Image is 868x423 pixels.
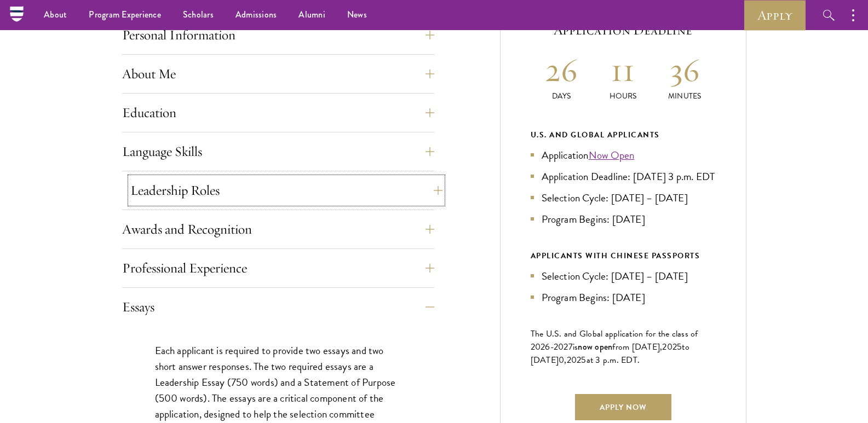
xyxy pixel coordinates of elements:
[592,49,654,90] h2: 11
[559,354,564,367] span: 0
[531,289,716,305] li: Program Begins: [DATE]
[531,128,716,142] div: U.S. and Global Applicants
[531,90,593,102] p: Days
[612,340,662,354] span: from [DATE],
[587,354,640,367] span: at 3 p.m. EDT.
[531,211,716,227] li: Program Begins: [DATE]
[581,354,586,367] span: 5
[122,22,434,48] button: Personal Information
[531,169,716,184] li: Application Deadline: [DATE] 3 p.m. EDT
[567,354,582,367] span: 202
[662,340,677,354] span: 202
[578,340,612,353] span: now open
[130,177,442,204] button: Leadership Roles
[531,147,716,163] li: Application
[122,61,434,87] button: About Me
[564,354,566,367] span: ,
[575,394,671,420] a: Apply Now
[531,49,593,90] h2: 26
[677,340,682,354] span: 5
[122,255,434,281] button: Professional Experience
[122,138,434,165] button: Language Skills
[568,340,573,354] span: 7
[122,216,434,242] button: Awards and Recognition
[589,147,635,163] a: Now Open
[122,294,434,320] button: Essays
[592,90,654,102] p: Hours
[573,340,578,354] span: is
[531,340,689,367] span: to [DATE]
[531,190,716,206] li: Selection Cycle: [DATE] – [DATE]
[545,340,550,354] span: 6
[654,90,716,102] p: Minutes
[122,100,434,126] button: Education
[531,249,716,263] div: APPLICANTS WITH CHINESE PASSPORTS
[550,340,568,354] span: -202
[531,327,698,354] span: The U.S. and Global application for the class of 202
[654,49,716,90] h2: 36
[531,268,716,284] li: Selection Cycle: [DATE] – [DATE]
